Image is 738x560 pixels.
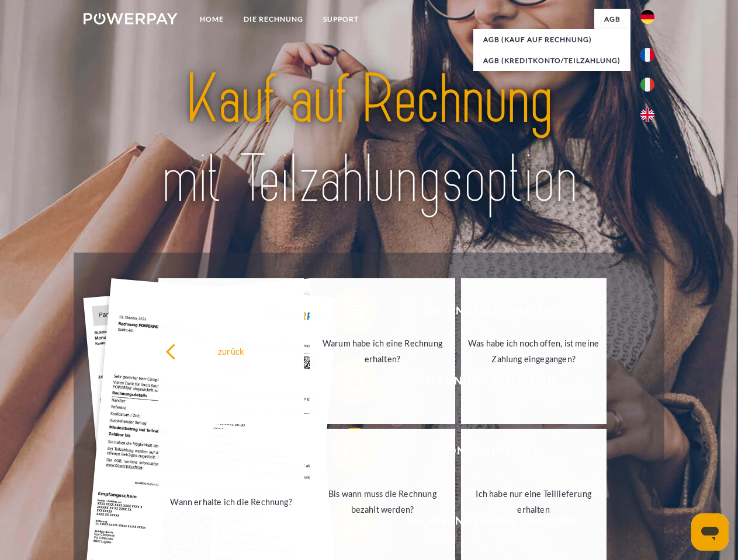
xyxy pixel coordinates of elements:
div: Warum habe ich eine Rechnung erhalten? [317,335,448,367]
div: zurück [165,343,297,359]
img: logo-powerpay-white.svg [84,13,178,24]
a: AGB (Kreditkonto/Teilzahlung) [473,50,630,71]
img: en [640,108,654,122]
div: Bis wann muss die Rechnung bezahlt werden? [317,486,448,517]
a: agb [594,9,630,30]
img: title-powerpay_de.svg [112,56,626,223]
a: Was habe ich noch offen, ist meine Zahlung eingegangen? [461,278,607,424]
img: fr [640,48,654,62]
a: Home [190,9,234,30]
img: it [640,78,654,92]
a: DIE RECHNUNG [234,9,313,30]
div: Wann erhalte ich die Rechnung? [165,494,297,509]
div: Was habe ich noch offen, ist meine Zahlung eingegangen? [468,335,600,367]
img: de [640,10,654,24]
a: AGB (Kauf auf Rechnung) [473,29,630,50]
div: Ich habe nur eine Teillieferung erhalten [468,486,600,517]
iframe: Schaltfläche zum Öffnen des Messaging-Fensters [691,513,729,551]
a: SUPPORT [313,9,369,30]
